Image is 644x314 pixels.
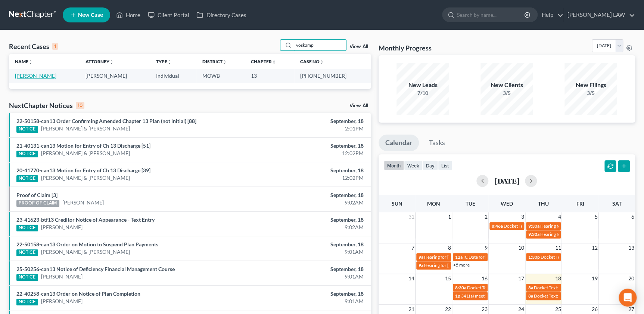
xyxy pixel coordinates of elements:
input: Search by name... [294,40,346,50]
div: 12:02PM [253,150,364,157]
a: 22-50158-can13 Order Confirming Amended Chapter 13 Plan (not initial) [88] [16,118,196,124]
span: 5 [594,212,598,221]
a: +5 more [453,262,470,268]
span: Docket Text: for [PERSON_NAME] [534,293,601,299]
div: NOTICE [16,249,38,256]
a: 23-41623-btf13 Creditor Notice of Appearance - Text Entry [16,216,155,223]
span: 14 [408,274,415,283]
span: 9 [484,243,488,252]
i: unfold_more [167,60,172,64]
span: 21 [408,305,415,314]
span: Fri [576,200,584,207]
span: Docket Text: for [PERSON_NAME] & [PERSON_NAME] [467,285,573,290]
a: Home [112,8,144,22]
span: 7 [411,243,415,252]
div: New Filings [564,81,617,89]
div: Open Intercom Messenger [619,289,637,307]
a: [PERSON_NAME] LAW [564,8,635,22]
a: [PERSON_NAME] [41,273,83,280]
a: View All [349,44,368,49]
div: NOTICE [16,225,38,231]
a: [PERSON_NAME] & [PERSON_NAME] [41,248,130,256]
span: 8 [447,243,452,252]
div: 2:01PM [253,125,364,132]
a: Typeunfold_more [156,59,172,64]
div: 9:01AM [253,298,364,305]
div: 9:01AM [253,273,364,280]
span: Docket Text: for [PERSON_NAME] [534,285,601,290]
span: 17 [517,274,525,283]
i: unfold_more [28,60,33,64]
div: 10 [76,102,84,109]
span: Hearing for [PERSON_NAME] [540,231,598,237]
a: 20-41770-can13 Motion for Entry of Ch 13 Discharge [39] [16,167,150,173]
a: Directory Cases [193,8,250,22]
span: 18 [554,274,561,283]
span: 13 [628,243,635,252]
a: 25-50256-can13 Notice of Deficiency Financial Management Course [16,266,175,272]
div: NOTICE [16,151,38,157]
td: Individual [150,69,196,83]
span: 20 [628,274,635,283]
a: 22-50158-can13 Order on Motion to Suspend Plan Payments [16,241,158,247]
div: 9:01AM [253,248,364,256]
div: September, 18 [253,142,364,150]
span: 8:30a [455,285,466,290]
a: [PERSON_NAME] & [PERSON_NAME] [41,150,130,157]
div: September, 18 [253,290,364,298]
span: IC Date for [PERSON_NAME] [463,254,520,260]
div: 9:02AM [253,199,364,206]
td: 13 [245,69,294,83]
div: September, 18 [253,191,364,199]
a: Districtunfold_more [202,59,227,64]
span: Sun [391,200,402,207]
div: Recent Cases [9,42,58,51]
span: Sat [612,200,621,207]
span: 23 [481,305,488,314]
a: [PERSON_NAME] [41,224,83,231]
span: 12 [591,243,598,252]
div: PROOF OF CLAIM [16,200,59,207]
div: 1 [52,43,58,50]
a: [PERSON_NAME] & [PERSON_NAME] [41,125,130,132]
span: 10 [517,243,525,252]
span: 8a [528,293,533,299]
div: September, 18 [253,117,364,125]
a: Attorneyunfold_more [85,59,114,64]
span: 9a [419,262,423,268]
span: Hearing for [PERSON_NAME] & [PERSON_NAME] [540,223,638,229]
a: [PERSON_NAME] [41,298,83,305]
span: 1 [447,212,452,221]
span: 9:30a [528,223,539,229]
span: Hearing for [PERSON_NAME] [424,254,482,260]
div: NOTICE [16,175,38,182]
button: week [404,160,423,170]
span: Docket Text: for [PERSON_NAME] [504,223,570,229]
span: 16 [481,274,488,283]
div: September, 18 [253,216,364,224]
span: 27 [628,305,635,314]
div: 3/5 [564,89,617,97]
div: 3/5 [480,89,533,97]
a: View All [349,103,368,108]
button: list [438,160,452,170]
span: 2 [484,212,488,221]
span: Hearing for [PERSON_NAME] [424,262,482,268]
span: New Case [78,12,103,18]
span: 25 [554,305,561,314]
a: 22-40258-can13 Order on Notice of Plan Completion [16,290,140,297]
a: Help [538,8,563,22]
a: Chapterunfold_more [251,59,276,64]
span: 341(a) meeting for [PERSON_NAME] [461,293,533,299]
span: 9:30a [528,231,539,237]
div: September, 18 [253,265,364,273]
span: 3 [520,212,525,221]
td: [PERSON_NAME] [80,69,150,83]
a: [PERSON_NAME] [15,73,56,79]
span: 19 [591,274,598,283]
div: September, 18 [253,167,364,174]
div: NOTICE [16,274,38,281]
input: Search by name... [457,8,525,22]
span: 8a [528,285,533,290]
span: 31 [408,212,415,221]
